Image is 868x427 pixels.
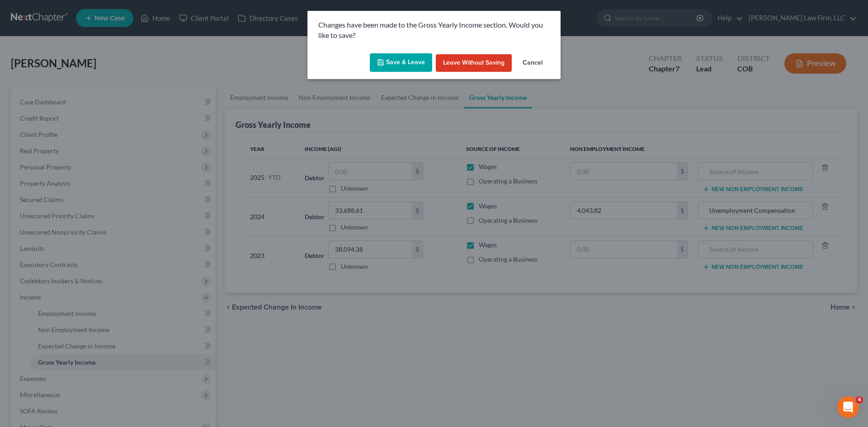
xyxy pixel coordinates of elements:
button: Cancel [515,54,550,72]
button: Leave without Saving [436,54,512,72]
span: 4 [856,396,863,404]
iframe: Intercom live chat [837,396,859,418]
p: Changes have been made to the Gross Yearly Income section. Would you like to save? [318,20,550,41]
button: Save & Leave [370,53,432,72]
